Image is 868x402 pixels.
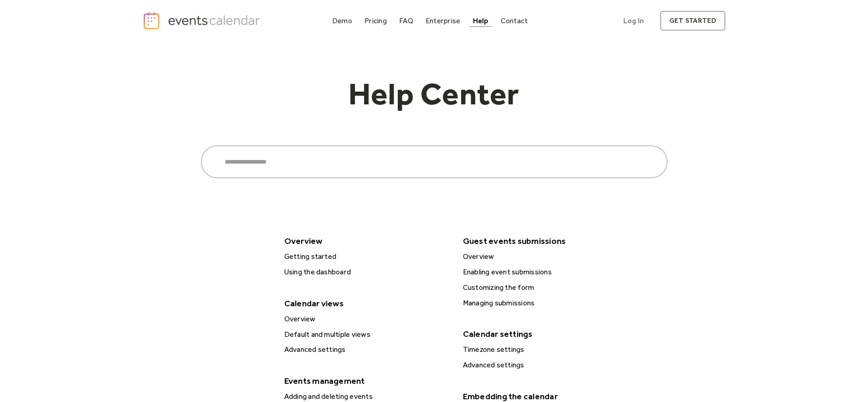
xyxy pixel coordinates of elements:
[460,297,631,309] div: Managing submissions
[459,251,631,263] a: Overview
[459,266,631,278] a: Enabling event submissions
[460,251,631,263] div: Overview
[282,266,452,278] div: Using the dashboard
[281,344,452,356] a: Advanced settings
[329,15,356,27] a: Demo
[332,18,352,23] div: Demo
[280,373,451,389] div: Events management
[399,18,413,23] div: FAQ
[614,11,653,31] a: Log In
[395,15,417,27] a: FAQ
[281,313,452,325] a: Overview
[460,282,631,294] div: Customizing the form
[281,329,452,340] a: Default and multiple views
[469,15,492,27] a: Help
[660,11,725,31] a: get started
[458,233,630,249] div: Guest events submissions
[422,15,464,27] a: Enterprise
[280,295,451,311] div: Calendar views
[426,18,460,23] div: Enterprise
[361,15,390,27] a: Pricing
[282,251,452,263] div: Getting started
[473,18,488,23] div: Help
[459,297,631,309] a: Managing submissions
[497,15,532,27] a: Contact
[460,344,631,356] div: Timezone settings
[307,78,562,118] h1: Help Center
[459,344,631,356] a: Timezone settings
[459,359,631,371] a: Advanced settings
[460,359,631,371] div: Advanced settings
[282,329,452,340] div: Default and multiple views
[280,233,451,249] div: Overview
[365,18,387,23] div: Pricing
[501,18,528,23] div: Contact
[143,11,263,30] a: home
[281,251,452,263] a: Getting started
[282,344,452,356] div: Advanced settings
[458,326,630,342] div: Calendar settings
[459,282,631,294] a: Customizing the form
[281,266,452,278] a: Using the dashboard
[460,266,631,278] div: Enabling event submissions
[282,313,452,325] div: Overview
